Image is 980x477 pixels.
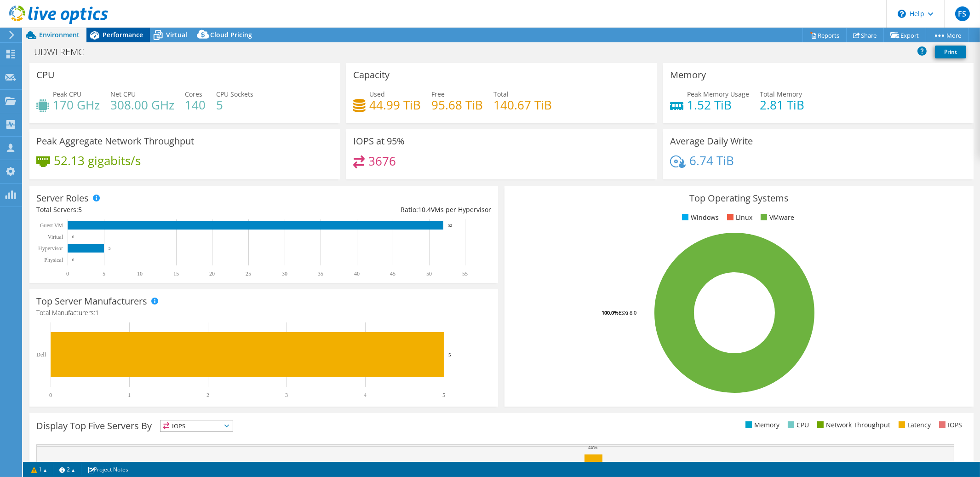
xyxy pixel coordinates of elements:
text: 0 [72,235,75,239]
li: Memory [743,420,779,430]
text: 45 [390,270,395,277]
li: Windows [680,213,719,223]
text: 46% [588,444,597,450]
h4: 3676 [368,156,396,166]
text: 10 [137,270,143,277]
span: Total [493,90,509,98]
span: Net CPU [110,90,136,98]
h3: Server Roles [36,193,89,203]
h4: Total Manufacturers: [36,308,491,318]
h4: 95.68 TiB [431,100,483,110]
text: 20 [209,270,215,277]
a: Reports [802,28,847,42]
li: VMware [758,213,794,223]
text: 0 [72,258,75,262]
a: More [926,28,969,42]
span: Total Memory [760,90,802,98]
span: Peak CPU [53,90,81,98]
li: CPU [785,420,809,430]
h3: IOPS at 95% [353,136,405,146]
a: Share [846,28,884,42]
span: Used [369,90,385,98]
text: 2 [206,392,209,398]
span: 1 [95,308,99,317]
text: 3 [285,392,288,398]
text: Dell [36,351,46,358]
li: Linux [725,213,752,223]
text: 0 [49,392,52,398]
h4: 44.99 TiB [369,100,421,110]
h3: Top Server Manufacturers [36,296,147,306]
text: 50 [426,270,432,277]
text: Virtual [48,234,63,240]
span: Free [431,90,445,98]
h3: Capacity [353,70,390,80]
h3: CPU [36,70,55,80]
h4: 6.74 TiB [689,155,734,166]
text: Physical [44,257,63,263]
div: Total Servers: [36,205,264,215]
li: Network Throughput [815,420,890,430]
h4: 5 [216,100,253,110]
h3: Peak Aggregate Network Throughput [36,136,194,146]
h4: 140.67 TiB [493,100,552,110]
text: 40 [354,270,360,277]
svg: \n [898,10,906,18]
span: Virtual [166,30,187,39]
h4: 308.00 GHz [110,100,174,110]
span: Cores [185,90,202,98]
h3: Memory [670,70,706,80]
h4: 170 GHz [53,100,100,110]
text: 5 [103,270,105,277]
text: 1 [128,392,131,398]
text: 30 [282,270,287,277]
span: 5 [78,205,82,214]
text: 55 [462,270,468,277]
text: 5 [109,246,111,251]
tspan: 100.0% [602,309,619,316]
h4: 140 [185,100,206,110]
text: Hypervisor [38,245,63,252]
text: 52 [448,223,452,228]
a: Export [883,28,926,42]
text: 35 [318,270,323,277]
span: Performance [103,30,143,39]
h4: 1.52 TiB [687,100,749,110]
span: Environment [39,30,80,39]
li: IOPS [937,420,962,430]
span: 10.4 [418,205,431,214]
text: 0 [66,270,69,277]
text: 15 [173,270,179,277]
text: 4 [364,392,367,398]
a: 2 [53,464,81,475]
text: 5 [442,392,445,398]
span: IOPS [160,420,233,431]
li: Latency [896,420,931,430]
tspan: ESXi 8.0 [619,309,636,316]
div: Ratio: VMs per Hypervisor [264,205,492,215]
h1: UDWI REMC [30,47,98,57]
span: FS [955,6,970,21]
h3: Top Operating Systems [511,193,966,203]
a: Print [935,46,966,58]
text: 5 [448,352,451,357]
h4: 2.81 TiB [760,100,804,110]
text: Guest VM [40,222,63,229]
h4: 52.13 gigabits/s [54,155,141,166]
a: 1 [25,464,53,475]
span: Cloud Pricing [210,30,252,39]
span: Peak Memory Usage [687,90,749,98]
a: Project Notes [81,464,135,475]
text: 25 [246,270,251,277]
span: CPU Sockets [216,90,253,98]
h3: Average Daily Write [670,136,753,146]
